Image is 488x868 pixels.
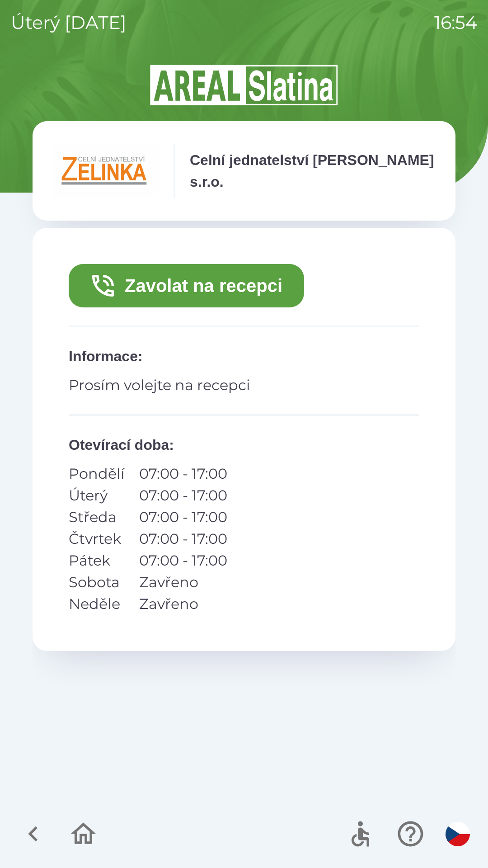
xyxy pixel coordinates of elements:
p: Pondělí [69,463,125,485]
p: Čtvrtek [69,528,125,550]
p: Prosím volejte na recepci [69,374,419,396]
p: Celní jednatelství [PERSON_NAME] s.r.o. [190,149,437,193]
p: úterý [DATE] [11,9,127,36]
p: 07:00 - 17:00 [139,506,227,528]
p: Zavřeno [139,593,227,615]
p: Zavřeno [139,571,227,593]
p: Středa [69,506,125,528]
p: 16:54 [434,9,477,36]
p: 07:00 - 17:00 [139,550,227,571]
p: Pátek [69,550,125,571]
p: 07:00 - 17:00 [139,485,227,506]
p: Informace : [69,345,419,367]
p: Neděle [69,593,125,615]
img: cs flag [446,822,470,846]
p: Sobota [69,571,125,593]
p: Úterý [69,485,125,506]
p: 07:00 - 17:00 [139,528,227,550]
button: Zavolat na recepci [69,264,304,307]
img: Logo [33,63,455,107]
p: 07:00 - 17:00 [139,463,227,485]
img: e791fe39-6e5c-4488-8406-01cea90b779d.png [51,144,159,198]
p: Otevírací doba : [69,434,419,456]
